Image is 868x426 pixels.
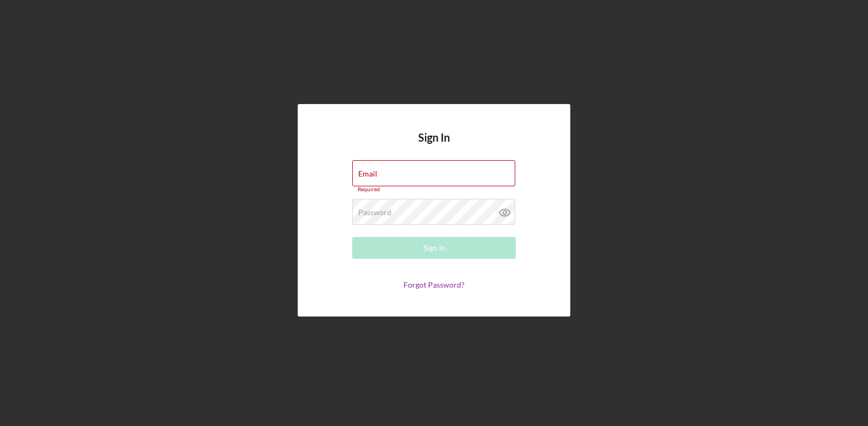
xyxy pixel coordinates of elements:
[352,186,516,193] div: Required
[418,131,450,160] h4: Sign In
[358,208,391,217] label: Password
[358,169,377,178] label: Email
[423,237,445,259] div: Sign In
[352,237,516,259] button: Sign In
[403,280,465,289] a: Forgot Password?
